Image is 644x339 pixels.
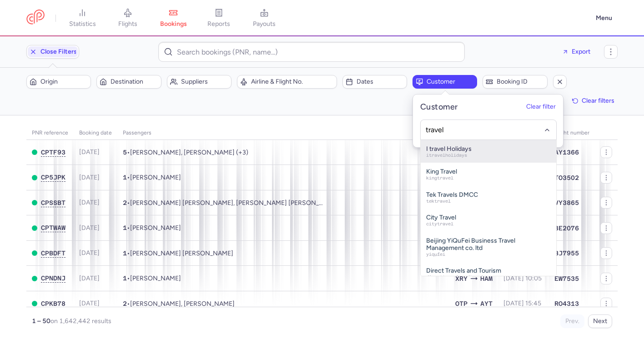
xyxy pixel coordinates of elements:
a: payouts [241,8,287,28]
a: reports [196,8,241,28]
span: • [123,274,181,282]
span: [DATE] [79,199,100,206]
span: • [123,174,181,181]
span: • [123,249,233,257]
span: Beijing YiQuFei Business Travel Management co. ltd [426,237,551,252]
span: on 1,642,442 results [50,317,111,325]
span: 1 [123,174,127,181]
button: Next [588,314,612,328]
span: payouts [253,20,276,28]
span: [DATE] [79,174,100,181]
span: Export [572,48,590,55]
button: CPTF93 [41,149,65,156]
th: PNR reference [26,126,74,140]
a: bookings [151,8,196,28]
span: CPSSBT [41,199,65,206]
th: Booking date [74,126,117,140]
span: HAM [480,274,493,284]
input: -searchbox [425,125,551,135]
span: Sarai NICOLAS PEREZ, Eric CASQUETE TEJERO [130,199,339,207]
span: [DATE] 10:05 [503,274,542,282]
span: Nashat DARAWSHA, Tofeek DARAWSHA [130,300,235,308]
button: Customer [413,75,477,89]
button: Clear filters [569,94,618,108]
button: CPNDNJ [41,274,65,282]
button: Dates [342,75,407,89]
span: [DATE] 15:45 [503,299,541,307]
span: VY3865 [554,198,579,207]
span: EW7535 [554,274,579,283]
a: statistics [60,8,105,28]
span: RO4313 [554,299,579,308]
span: [DATE] [79,299,100,307]
th: Passengers [117,126,450,140]
span: 1 [123,224,127,231]
span: [DATE] [79,274,100,282]
h5: Customer [420,102,458,112]
button: Booking ID [483,75,547,89]
span: tektravel [426,199,451,203]
span: Direct Travels and Tourism [426,267,501,274]
span: Clear filters [582,97,614,104]
span: Suppliers [181,78,228,85]
span: reports [207,20,230,28]
span: Eyal NARBONI [130,174,181,181]
button: CPKB78 [41,300,65,308]
button: CP5JPK [41,174,65,181]
button: Export [556,45,597,59]
span: 3E2076 [554,224,579,233]
button: CPTWAW [41,224,65,232]
span: Tek Travels DMCC [426,191,478,199]
span: • [123,224,181,232]
span: • [123,199,327,207]
span: Marios CHALARIS [130,274,181,282]
button: Airline & Flight No. [237,75,337,89]
strong: 1 – 50 [32,317,50,325]
button: Clear filter [526,104,556,111]
span: CPTWAW [41,224,65,231]
span: City Travel [426,214,456,221]
span: [DATE] [79,224,100,232]
span: 2 [123,199,127,206]
span: AYT [480,299,493,309]
span: Booking ID [497,78,544,85]
span: King Travel [426,169,457,176]
button: Origin [26,75,91,89]
span: CP5JPK [41,174,65,181]
span: bookings [160,20,187,28]
span: [DATE] [79,148,100,156]
span: Close filters [40,48,77,55]
input: Search bookings (PNR, name...) [158,42,465,62]
span: • [123,149,248,156]
span: Airline & Flight No. [251,78,334,85]
span: Tony WALLENIUS, Anders NORDELL, Fred NORDELL, Tinja NORDELL, Alexander NORDELL [130,149,248,156]
span: Origin [40,78,88,85]
span: directtravelsandtourism [426,275,489,279]
button: CPBDFT [41,249,65,257]
span: 2 [123,300,127,307]
span: Daria Andreea MUNTEANU [130,249,233,257]
th: Flight number [549,126,595,140]
button: CPSSBT [41,199,65,207]
span: BJ7955 [554,249,579,258]
span: CPKB78 [41,300,65,307]
button: Close filters [26,45,79,59]
button: Menu [590,10,618,27]
button: Suppliers [167,75,231,89]
span: Ivan BOJCSEV [130,224,181,232]
span: 5 [123,149,127,156]
a: flights [105,8,151,28]
span: AY1366 [554,148,579,157]
span: citytravel [426,222,453,226]
span: statistics [69,20,96,28]
span: • [123,300,235,308]
span: 1 [123,274,127,282]
span: kingtravel [426,177,453,180]
span: [DATE] [79,249,100,257]
span: yiqufei [426,253,445,256]
button: Destination [96,75,161,89]
span: Customer [427,78,474,85]
span: I travel Holidays [426,145,472,153]
span: OTP [455,299,468,309]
